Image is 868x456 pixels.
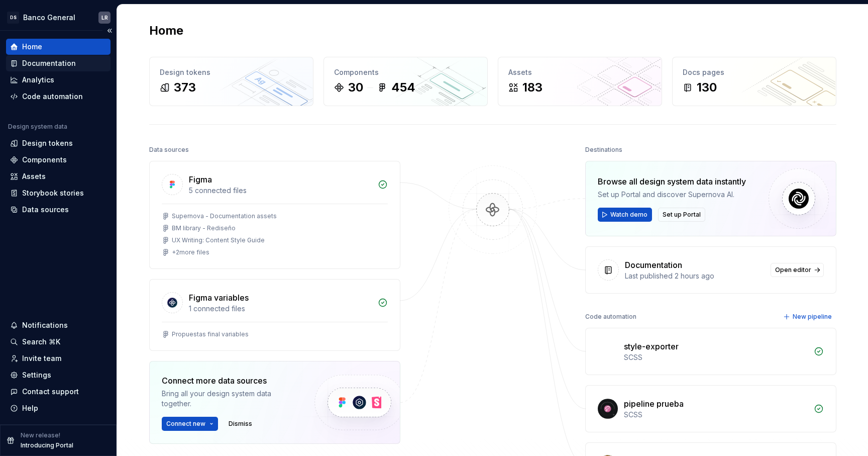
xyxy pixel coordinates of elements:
div: Code automation [585,310,636,324]
div: Home [22,42,42,52]
a: Invite team [6,350,111,367]
div: Figma variables [189,292,249,304]
div: 30 [348,79,363,96]
span: Open editor [775,266,811,274]
div: UX Writing: Content Style Guide [172,236,265,244]
div: Code automation [22,92,83,102]
div: Documentation [625,259,682,271]
div: Settings [22,370,51,380]
button: Contact support [6,384,111,400]
div: Contact support [22,387,79,397]
button: Collapse sidebar [102,24,117,38]
a: Data sources [6,202,111,218]
button: Search ⌘K [6,334,111,350]
div: Storybook stories [22,188,84,198]
div: Data sources [22,205,69,215]
span: Connect new [166,420,205,428]
a: Open editor [771,263,824,277]
div: 1 connected files [189,304,372,314]
div: DS [7,12,19,24]
button: Set up Portal [658,208,705,222]
div: pipeline prueba [624,398,684,410]
div: 183 [522,79,542,96]
div: Design tokens [160,67,303,77]
p: New release! [21,431,60,439]
a: Components30454 [323,57,488,106]
span: Dismiss [229,420,252,428]
button: DSBanco GeneralLR [2,7,115,28]
a: Assets [6,168,111,185]
div: Notifications [22,320,68,330]
a: Assets183 [498,57,662,106]
div: SCSS [624,410,808,420]
span: Watch demo [610,211,647,219]
div: BM library - Rediseño [172,224,236,232]
div: Assets [508,67,652,77]
button: New pipeline [780,310,836,324]
div: 373 [174,79,196,96]
a: Analytics [6,72,111,88]
div: Design system data [8,123,67,131]
div: 454 [391,79,415,96]
a: Figma variables1 connected filesPropuestas final variables [149,279,400,351]
button: Watch demo [598,208,652,222]
div: Set up Portal and discover Supernova AI. [598,190,746,200]
h2: Home [149,23,183,39]
div: Destinations [585,143,622,157]
a: Code automation [6,88,111,105]
div: 5 connected files [189,186,372,196]
p: Introducing Portal [21,441,73,449]
button: Dismiss [224,417,257,431]
div: 130 [697,79,717,96]
div: Browse all design system data instantly [598,175,746,188]
a: Design tokens [6,135,111,151]
div: Search ⌘K [22,337,60,347]
div: SCSS [624,352,808,362]
div: Components [22,155,67,165]
div: Data sources [149,143,189,157]
a: Components [6,152,111,168]
div: Connect more data sources [162,375,297,387]
a: Documentation [6,55,111,71]
button: Help [6,400,111,416]
div: + 2 more files [172,248,209,256]
a: Home [6,39,111,55]
div: Last published 2 hours ago [625,271,765,281]
div: Assets [22,171,46,181]
div: Documentation [22,58,76,68]
div: Analytics [22,75,54,85]
div: style-exporter [624,340,679,352]
button: Connect new [162,417,218,431]
a: Storybook stories [6,185,111,201]
div: Docs pages [683,67,826,77]
span: Set up Portal [663,211,701,219]
div: Invite team [22,353,61,363]
div: Bring all your design system data together. [162,389,297,409]
div: Components [334,67,477,77]
a: Settings [6,367,111,383]
a: Docs pages130 [672,57,836,106]
span: New pipeline [793,313,832,321]
div: Supernova - Documentation assets [172,212,277,220]
div: Propuestas final variables [172,330,249,338]
button: Notifications [6,317,111,333]
div: Figma [189,173,212,186]
a: Design tokens373 [149,57,313,106]
div: Help [22,403,38,413]
div: Design tokens [22,138,73,148]
div: Banco General [23,13,75,23]
a: Figma5 connected filesSupernova - Documentation assetsBM library - RediseñoUX Writing: Content St... [149,161,400,269]
div: LR [101,14,108,22]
